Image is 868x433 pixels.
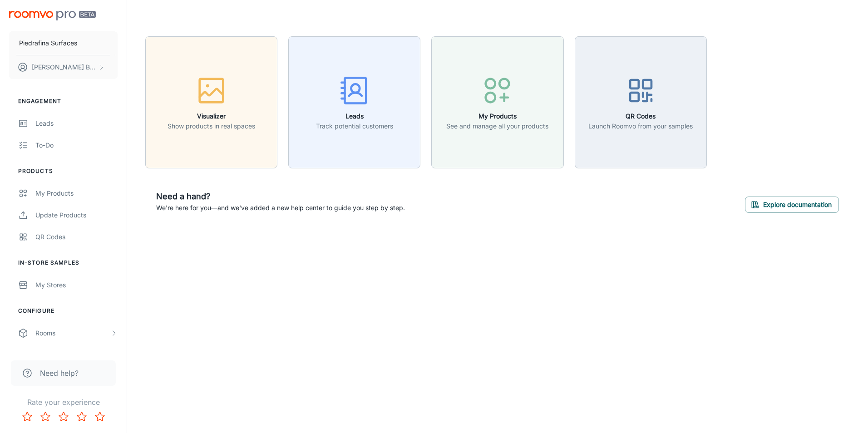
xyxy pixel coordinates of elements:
a: Explore documentation [745,200,839,209]
p: We're here for you—and we've added a new help center to guide you step by step. [156,203,405,213]
a: QR CodesLaunch Roomvo from your samples [575,97,707,106]
h6: Leads [316,111,393,121]
div: QR Codes [35,232,118,242]
button: VisualizerShow products in real spaces [145,36,277,168]
div: Update Products [35,210,118,220]
button: Piedrafina Surfaces [9,31,118,55]
h6: My Products [446,111,548,121]
button: Explore documentation [745,197,839,213]
p: See and manage all your products [446,121,548,131]
h6: Need a hand? [156,190,405,203]
div: Leads [35,118,118,128]
img: Roomvo PRO Beta [9,11,96,20]
a: My ProductsSee and manage all your products [431,97,563,106]
h6: QR Codes [588,111,693,121]
button: QR CodesLaunch Roomvo from your samples [575,36,707,168]
div: My Products [35,188,118,198]
p: Show products in real spaces [168,121,255,131]
button: [PERSON_NAME] Bloom [9,55,118,79]
a: LeadsTrack potential customers [288,97,420,106]
button: LeadsTrack potential customers [288,36,420,168]
h6: Visualizer [168,111,255,121]
div: To-do [35,140,118,150]
p: Piedrafina Surfaces [19,38,77,48]
p: Launch Roomvo from your samples [588,121,693,131]
p: Track potential customers [316,121,393,131]
button: My ProductsSee and manage all your products [431,36,563,168]
p: [PERSON_NAME] Bloom [32,62,96,72]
